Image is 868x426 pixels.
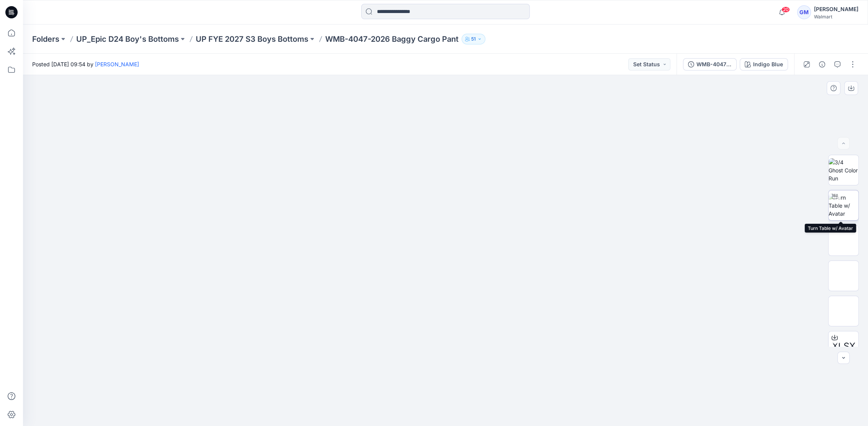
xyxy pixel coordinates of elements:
a: UP_Epic D24 Boy's Bottoms [76,34,179,44]
button: 51 [462,34,485,44]
div: Indigo Blue [753,60,783,69]
img: Turn Table w/ Avatar [829,193,858,218]
button: Indigo Blue [740,58,788,70]
span: 20 [781,7,790,13]
p: WMB-4047-2026 Baggy Cargo Pant [325,34,459,44]
span: XLSX [832,339,855,353]
a: [PERSON_NAME] [95,61,139,67]
button: Details [816,58,828,70]
div: WMB-4047-2026 Baggy Cargo Pant_Full Colorway [696,60,732,69]
div: Walmart [814,14,858,20]
a: UP FYE 2027 S3 Boys Bottoms [196,34,308,44]
a: Folders [32,34,59,44]
button: WMB-4047-2026 Baggy Cargo Pant_Full Colorway [683,58,737,70]
div: GM [797,5,811,19]
div: [PERSON_NAME] [814,5,858,14]
span: Posted [DATE] 09:54 by [32,60,139,68]
img: 3/4 Ghost Color Run [829,158,858,182]
p: 51 [471,35,476,43]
